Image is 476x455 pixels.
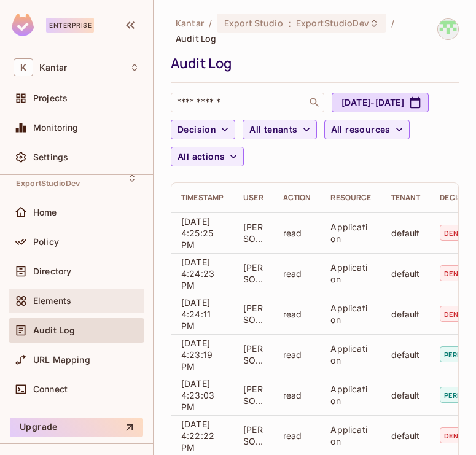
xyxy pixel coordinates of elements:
[224,17,283,29] span: Export Studio
[176,33,216,44] span: Audit Log
[171,147,244,166] button: All actions
[440,427,473,443] span: denied
[331,122,391,138] span: All resources
[330,302,371,325] div: Application
[33,325,75,335] span: Audit Log
[391,17,394,29] li: /
[330,193,371,203] div: Resource
[249,122,297,138] span: All tenants
[33,266,71,276] span: Directory
[46,18,94,33] div: Enterprise
[16,179,80,189] span: ExportStudioDev
[283,268,311,279] div: read
[171,54,453,72] div: Audit Log
[243,120,316,139] button: All tenants
[391,227,421,239] div: default
[181,297,211,331] span: [DATE] 4:24:11 PM
[243,221,263,244] div: [PERSON_NAME][EMAIL_ADDRESS][DOMAIN_NAME]
[178,122,216,138] span: Decision
[243,424,263,447] div: [PERSON_NAME][EMAIL_ADDRESS][DOMAIN_NAME]
[243,193,263,203] div: User
[296,17,369,29] span: ExportStudioDev
[391,308,421,320] div: default
[181,338,213,371] span: [DATE] 4:23:19 PM
[283,308,311,320] div: read
[33,93,68,103] span: Projects
[33,208,57,217] span: Home
[33,123,79,133] span: Monitoring
[10,418,143,437] button: Upgrade
[171,120,235,139] button: Decision
[12,14,34,36] img: SReyMgAAAABJRU5ErkJggg==
[391,268,421,279] div: default
[176,17,204,29] span: the active workspace
[14,58,33,76] span: K
[283,227,311,239] div: read
[209,17,212,29] li: /
[391,193,421,203] div: Tenant
[243,383,263,406] div: [PERSON_NAME][EMAIL_ADDRESS][DOMAIN_NAME]
[324,120,410,139] button: All resources
[287,18,292,28] span: :
[283,193,311,203] div: Action
[438,19,458,39] img: Devesh.Kumar@Kantar.com
[33,296,71,306] span: Elements
[243,302,263,325] div: [PERSON_NAME][EMAIL_ADDRESS][DOMAIN_NAME]
[39,63,67,72] span: Workspace: Kantar
[33,384,68,394] span: Connect
[283,349,311,360] div: read
[243,262,263,285] div: [PERSON_NAME][EMAIL_ADDRESS][DOMAIN_NAME]
[330,424,371,447] div: Application
[33,237,59,247] span: Policy
[181,257,214,290] span: [DATE] 4:24:23 PM
[181,216,213,250] span: [DATE] 4:25:25 PM
[283,389,311,401] div: read
[243,343,263,366] div: [PERSON_NAME][EMAIL_ADDRESS][DOMAIN_NAME]
[332,93,429,112] button: [DATE]-[DATE]
[391,389,421,401] div: default
[440,225,473,241] span: denied
[181,193,224,203] div: Timestamp
[391,349,421,360] div: default
[440,306,473,322] span: denied
[330,343,371,366] div: Application
[283,430,311,441] div: read
[330,383,371,406] div: Application
[178,149,225,165] span: All actions
[33,152,68,162] span: Settings
[330,221,371,244] div: Application
[330,262,371,285] div: Application
[391,430,421,441] div: default
[440,265,473,281] span: denied
[33,355,90,365] span: URL Mapping
[181,419,214,453] span: [DATE] 4:22:22 PM
[181,378,214,412] span: [DATE] 4:23:03 PM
